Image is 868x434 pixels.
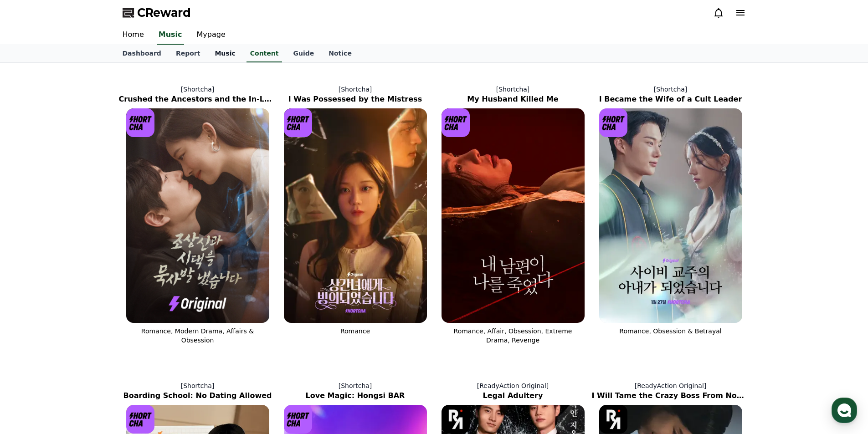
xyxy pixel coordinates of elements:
h2: My Husband Killed Me [434,94,592,105]
img: [object Object] Logo [126,108,155,137]
p: [Shortcha] [592,85,750,94]
p: [Shortcha] [119,85,277,94]
img: [object Object] Logo [284,405,313,434]
img: My Husband Killed Me [442,108,585,323]
a: [Shortcha] Crushed the Ancestors and the In-Laws Crushed the Ancestors and the In-Laws [object Ob... [119,77,277,352]
span: Romance, Affair, Obsession, Extreme Drama, Revenge [454,327,572,344]
p: [Shortcha] [277,85,434,94]
a: [Shortcha] I Was Possessed by the Mistress I Was Possessed by the Mistress [object Object] Logo R... [277,77,434,352]
h2: Boarding School: No Dating Allowed [119,390,277,401]
img: I Was Possessed by the Mistress [284,108,427,323]
p: [ReadyAction Original] [434,381,592,390]
span: Home [23,302,39,310]
h2: Love Magic: Hongsi BAR [277,390,434,401]
p: [Shortcha] [434,85,592,94]
span: Romance, Obsession & Betrayal [619,327,721,335]
a: Notice [321,45,359,62]
a: Mypage [190,26,233,45]
img: [object Object] Logo [126,405,155,434]
img: [object Object] Logo [284,108,313,137]
span: CReward [137,5,191,20]
span: Messages [76,303,103,310]
a: [Shortcha] I Became the Wife of a Cult Leader I Became the Wife of a Cult Leader [object Object] ... [592,77,750,352]
h2: Legal Adultery [434,390,592,401]
img: [object Object] Logo [442,108,470,137]
h2: I Will Tame the Crazy Boss From Now On [592,390,750,401]
h2: I Was Possessed by the Mistress [277,94,434,105]
h2: I Became the Wife of a Cult Leader [592,94,750,105]
a: [Shortcha] My Husband Killed Me My Husband Killed Me [object Object] Logo Romance, Affair, Obsess... [434,77,592,352]
a: Content [247,45,282,62]
a: Music [207,45,242,62]
a: Guide [286,45,321,62]
a: Music [157,26,184,45]
img: Crushed the Ancestors and the In-Laws [126,108,269,323]
a: Home [3,289,60,311]
a: Settings [118,289,175,311]
a: Home [115,26,151,45]
p: [ReadyAction Original] [592,381,750,390]
p: [Shortcha] [277,381,434,390]
h2: Crushed the Ancestors and the In-Laws [119,94,277,105]
span: Settings [135,302,157,310]
a: Report [169,45,208,62]
a: Messages [60,289,118,311]
img: [object Object] Logo [599,108,628,137]
a: CReward [123,5,191,20]
img: I Became the Wife of a Cult Leader [599,108,742,323]
img: [object Object] Logo [442,405,470,434]
span: Romance [340,327,370,335]
img: [object Object] Logo [599,405,628,434]
a: Dashboard [115,45,169,62]
p: [Shortcha] [119,381,277,390]
span: Romance, Modern Drama, Affairs & Obsession [141,327,254,344]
